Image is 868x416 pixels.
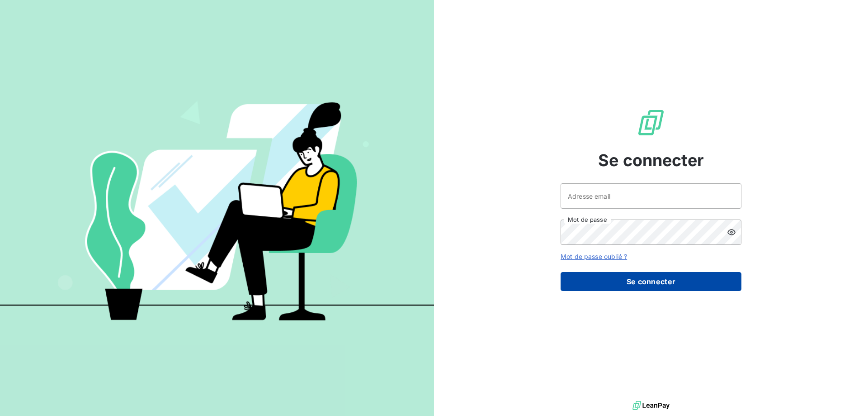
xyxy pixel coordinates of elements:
[561,183,741,209] input: placeholder
[561,253,627,260] a: Mot de passe oublié ?
[561,272,741,291] button: Se connecter
[637,108,665,137] img: Logo LeanPay
[598,148,704,172] span: Se connecter
[632,399,670,412] img: logo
